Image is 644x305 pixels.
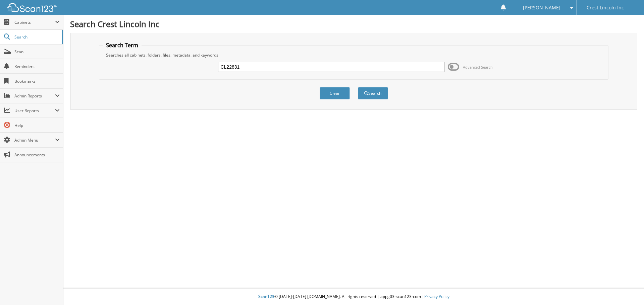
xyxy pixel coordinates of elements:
span: Bookmarks [14,78,60,84]
span: Admin Reports [14,93,55,99]
div: Searches all cabinets, folders, files, metadata, and keywords [103,52,605,58]
span: User Reports [14,108,55,113]
span: Crest Lincoln Inc [587,6,624,10]
button: Search [358,87,388,99]
span: Announcements [14,152,60,158]
span: Reminders [14,64,60,69]
span: Advanced Search [463,65,493,70]
span: Admin Menu [14,137,55,143]
span: Scan [14,49,60,55]
span: Cabinets [14,19,55,25]
span: Scan123 [258,294,274,299]
span: Help [14,123,60,128]
button: Clear [320,87,350,99]
a: Privacy Policy [424,294,449,299]
img: scan123-logo-white.svg [7,3,57,12]
legend: Search Term [103,42,142,49]
span: Search [14,34,59,40]
span: [PERSON_NAME] [523,6,560,10]
div: © [DATE]-[DATE] [DOMAIN_NAME]. All rights reserved | appg03-scan123-com | [63,289,644,305]
h1: Search Crest Lincoln Inc [70,18,637,29]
